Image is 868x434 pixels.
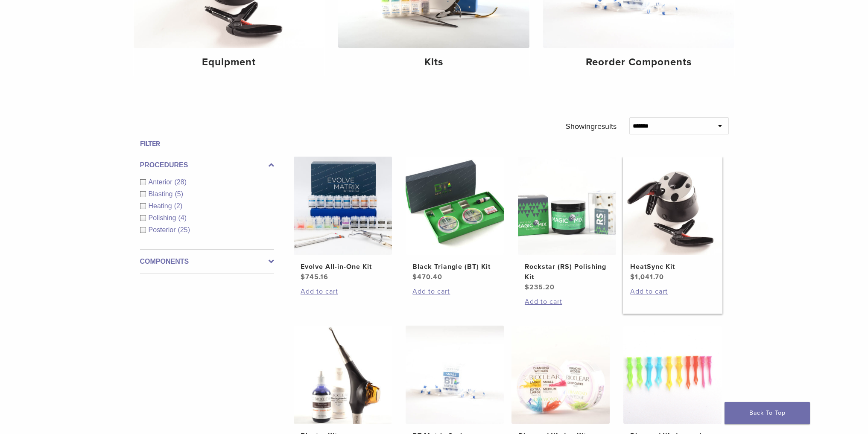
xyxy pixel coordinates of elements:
span: Blasting [149,190,175,198]
img: Diamond Wedge Kits [511,326,610,424]
img: BT Matrix Series [406,326,504,424]
a: Add to cart: “HeatSync Kit” [630,286,715,297]
p: Showing results [566,117,617,135]
label: Procedures [140,160,274,170]
bdi: 745.16 [301,273,328,281]
img: Diamond Wedge and Long Diamond Wedge [623,326,722,424]
span: (25) [178,226,190,233]
img: Black Triangle (BT) Kit [406,157,504,255]
span: Polishing [149,214,178,221]
a: Black Triangle (BT) KitBlack Triangle (BT) Kit $470.40 [405,157,505,282]
h2: Black Triangle (BT) Kit [412,262,497,272]
h4: Kits [345,55,523,70]
h2: Rockstar (RS) Polishing Kit [525,262,609,282]
span: $ [525,283,529,291]
span: Anterior [149,178,175,186]
h2: HeatSync Kit [630,262,715,272]
img: Evolve All-in-One Kit [294,157,392,255]
img: Rockstar (RS) Polishing Kit [518,157,616,255]
span: Posterior [149,226,178,233]
a: Add to cart: “Rockstar (RS) Polishing Kit” [525,297,609,307]
h4: Filter [140,139,274,149]
bdi: 470.40 [412,273,442,281]
img: HeatSync Kit [623,157,722,255]
h4: Equipment [140,55,318,70]
span: $ [301,273,305,281]
span: Heating [149,202,174,210]
span: (5) [175,190,183,198]
label: Components [140,256,274,267]
a: Rockstar (RS) Polishing KitRockstar (RS) Polishing Kit $235.20 [517,157,617,292]
span: (4) [178,214,187,221]
img: Blaster Kit [294,326,392,424]
a: Add to cart: “Evolve All-in-One Kit” [301,286,385,297]
span: (2) [174,202,183,210]
bdi: 235.20 [525,283,555,291]
span: $ [630,273,635,281]
a: Add to cart: “Black Triangle (BT) Kit” [412,286,497,297]
span: (28) [175,178,187,186]
bdi: 1,041.70 [630,273,664,281]
a: Back To Top [725,402,810,424]
a: Evolve All-in-One KitEvolve All-in-One Kit $745.16 [293,157,393,282]
span: $ [412,273,417,281]
h2: Evolve All-in-One Kit [301,262,385,272]
a: HeatSync KitHeatSync Kit $1,041.70 [623,157,722,282]
h4: Reorder Components [550,55,728,70]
